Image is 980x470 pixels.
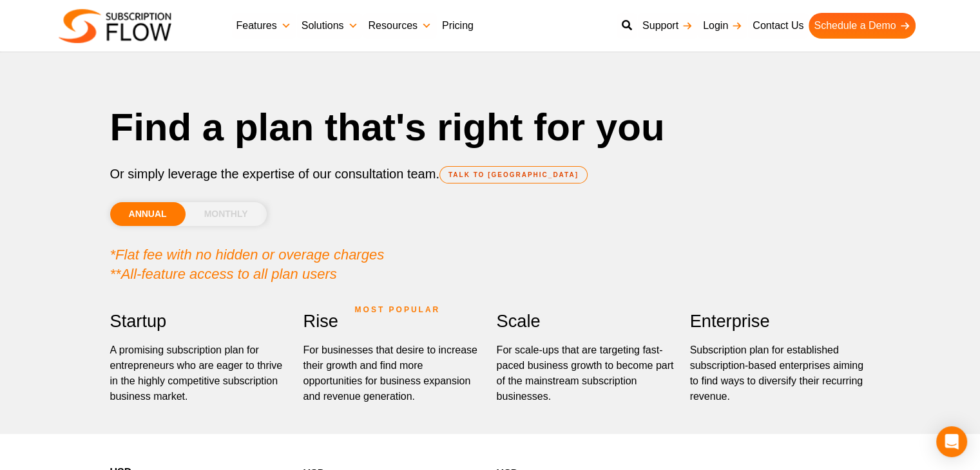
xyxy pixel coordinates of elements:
h2: Startup [110,306,291,336]
a: Support [637,13,698,39]
h1: Find a plan that's right for you [110,103,870,151]
h2: Scale [497,306,677,336]
li: MONTHLY [186,202,267,226]
a: Solutions [296,13,363,39]
a: TALK TO [GEOGRAPHIC_DATA] [439,166,588,183]
span: MOST POPULAR [355,295,441,324]
div: For scale-ups that are targeting fast-paced business growth to become part of the mainstream subs... [497,343,677,404]
li: ANNUAL [110,202,186,226]
a: Schedule a Demo [809,13,915,39]
a: Resources [363,13,436,39]
h2: Rise [303,306,484,336]
div: For businesses that desire to increase their growth and find more opportunities for business expa... [303,343,484,404]
a: Features [231,13,296,39]
p: Subscription plan for established subscription-based enterprises aiming to find ways to diversify... [690,343,870,404]
em: **All-feature access to all plan users [110,266,337,282]
a: Login [698,13,747,39]
em: *Flat fee with no hidden or overage charges [110,247,385,263]
h2: Enterprise [690,306,870,336]
a: Contact Us [747,13,809,39]
a: Pricing [437,13,479,39]
p: Or simply leverage the expertise of our consultation team. [110,164,870,183]
div: Open Intercom Messenger [936,426,967,457]
img: Subscriptionflow [59,9,171,43]
p: A promising subscription plan for entrepreneurs who are eager to thrive in the highly competitive... [110,343,291,404]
